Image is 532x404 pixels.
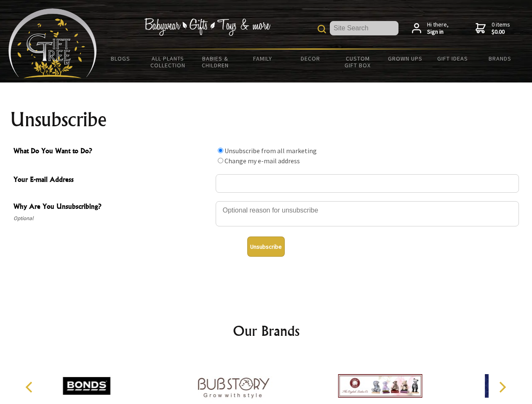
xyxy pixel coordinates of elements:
[492,28,510,36] strong: $0.00
[334,50,382,74] a: Custom Gift Box
[216,174,519,193] input: Your E-mail Address
[17,321,516,341] h2: Our Brands
[427,28,449,36] strong: Sign in
[427,21,449,36] span: Hi there,
[412,21,449,36] a: Hi there,Sign in
[492,21,510,36] span: 0 items
[13,174,211,186] span: Your E-mail Address
[218,158,223,163] input: What Do You Want to Do?
[381,50,429,67] a: Grown Ups
[476,21,510,36] a: 0 items$0.00
[192,50,239,74] a: Babies & Children
[330,21,398,35] input: Site Search
[476,50,524,67] a: Brands
[493,378,511,396] button: Next
[225,146,317,155] label: Unsubscribe from all marketing
[318,25,326,33] img: product search
[144,18,270,36] img: Babywear - Gifts - Toys & more
[286,50,334,67] a: Decor
[13,146,211,158] span: What Do You Want to Do?
[21,378,40,396] button: Previous
[218,148,223,153] input: What Do You Want to Do?
[13,213,211,223] span: Optional
[216,201,519,226] textarea: Why Are You Unsubscribing?
[144,50,192,74] a: All Plants Collection
[429,50,476,67] a: Gift Ideas
[247,237,285,257] button: Unsubscribe
[239,50,287,67] a: Family
[13,201,211,213] span: Why Are You Unsubscribing?
[225,157,300,165] label: Change my e-mail address
[8,8,97,78] img: Babyware - Gifts - Toys and more...
[97,50,144,67] a: BLOGS
[10,109,522,130] h1: Unsubscribe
